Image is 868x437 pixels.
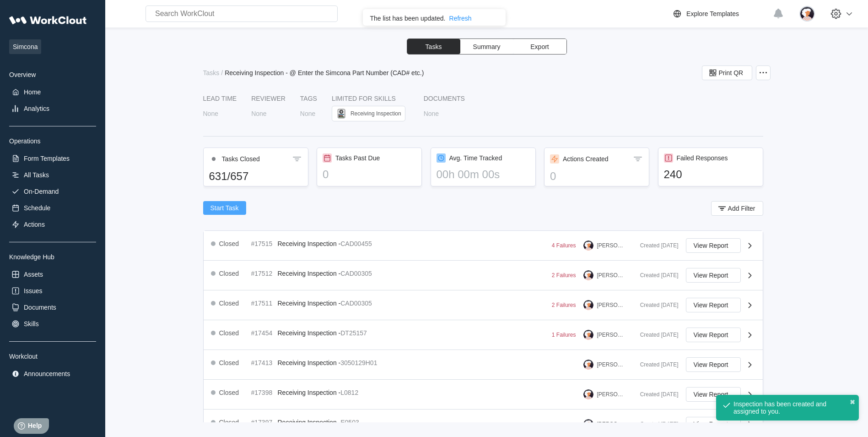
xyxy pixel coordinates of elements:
a: Skills [9,317,96,330]
div: LIMITED FOR SKILLS [332,95,409,102]
button: View Report [686,387,741,402]
div: #17512 [251,270,274,277]
span: Summary [473,44,501,50]
a: Closed#17515Receiving Inspection -CAD004554 Failures[PERSON_NAME]Created [DATE]View Report [204,231,763,261]
span: View Report [694,421,728,427]
a: Analytics [9,102,96,115]
span: Print QR [719,70,744,76]
div: Closed [219,300,239,307]
div: Actions Created [563,155,609,163]
div: Closed [219,270,239,277]
img: user-4.png [583,389,593,399]
mark: DT25157 [340,329,367,337]
span: Receiving Inspection - [278,300,341,307]
span: View Report [694,332,728,338]
div: #17398 [251,389,274,396]
div: Explore Templates [686,10,739,17]
button: View Report [686,268,741,283]
a: Announcements [9,367,96,380]
div: Closed [219,240,239,247]
div: Schedule [24,204,50,212]
button: Tasks [407,39,460,54]
mark: L0812 [340,389,358,396]
mark: 3050129H01 [340,359,377,366]
a: Closed#17512Receiving Inspection -CAD003052 Failures[PERSON_NAME]Created [DATE]View Report [204,261,763,290]
div: Operations [9,137,96,145]
div: 4 Failures [552,242,576,249]
div: Tags [300,95,317,102]
a: On-Demand [9,185,96,198]
button: View Report [686,417,741,432]
a: Closed#17454Receiving Inspection -DT251571 Failures[PERSON_NAME]Created [DATE]View Report [204,320,763,350]
div: 00h 00m 00s [437,168,530,181]
span: Start Task [210,205,239,211]
button: close [850,399,855,406]
div: Tasks [203,69,220,76]
div: 2 Failures [552,302,576,308]
div: Issues [24,287,42,295]
button: Summary [460,39,513,54]
img: report.png [336,108,347,119]
img: user-4.png [799,6,815,22]
img: user-4.png [583,300,593,310]
span: View Report [694,391,728,398]
div: Created [DATE] [633,391,679,398]
div: Analytics [24,105,49,112]
div: Created [DATE] [633,242,679,249]
div: Avg. Time Tracked [449,154,502,162]
span: Receiving Inspection - [278,240,341,247]
button: Start Task [203,201,246,215]
a: Issues [9,284,96,297]
a: All Tasks [9,169,96,181]
div: Receiving Inspection - @ Enter the Simcona Part Number (CAD# etc.) [225,69,424,76]
div: Closed [219,329,239,337]
img: user-4.png [583,330,593,340]
mark: CAD00455 [340,240,372,247]
div: None [251,110,266,117]
span: View Report [694,272,728,279]
div: Refresh [449,15,472,22]
span: Add Filter [728,205,755,212]
img: user-4.png [583,270,593,280]
div: / [221,69,223,76]
span: Receiving Inspection - [278,329,341,337]
div: 0 [323,168,416,181]
div: #17413 [251,359,274,366]
div: 240 [664,168,757,181]
div: LEAD TIME [203,95,237,102]
a: Schedule [9,202,96,214]
a: Closed#17511Receiving Inspection -CAD003052 Failures[PERSON_NAME]Created [DATE]View Report [204,290,763,320]
span: View Report [694,302,728,308]
div: [PERSON_NAME] [597,332,625,338]
div: The list has been updated. [370,15,446,22]
span: Receiving Inspection - [278,389,341,396]
div: Closed [219,389,239,396]
img: user-4.png [583,240,593,251]
button: View Report [686,357,741,372]
div: Overview [9,71,96,78]
div: [PERSON_NAME] [597,421,625,427]
div: [PERSON_NAME] [597,302,625,308]
div: Created [DATE] [633,272,679,279]
div: All Tasks [24,171,49,179]
div: None [300,110,315,117]
button: View Report [686,328,741,342]
span: Tasks [426,44,442,50]
button: Add Filter [711,201,763,216]
div: Tasks Closed [222,155,260,163]
a: Assets [9,268,96,281]
a: Home [9,86,96,98]
a: Explore Templates [672,8,768,19]
div: Home [24,88,41,96]
div: [PERSON_NAME] [597,361,625,368]
span: View Report [694,361,728,368]
div: Announcements [24,370,70,377]
button: close [496,13,502,20]
mark: E0503 [340,419,359,426]
div: Closed [219,359,239,366]
div: Created [DATE] [633,302,679,308]
div: Created [DATE] [633,332,679,338]
button: Export [513,39,566,54]
div: Reviewer [251,95,286,102]
div: Created [DATE] [633,421,679,427]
